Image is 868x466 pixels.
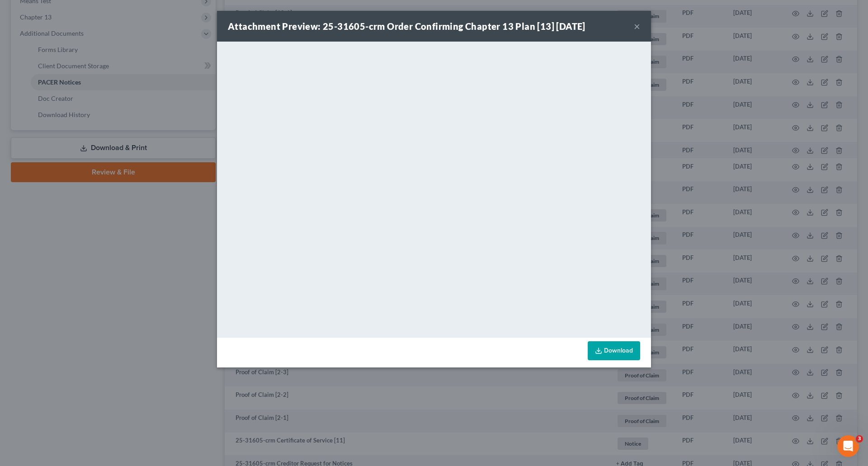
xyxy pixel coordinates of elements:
[856,435,863,442] span: 3
[228,21,585,32] strong: Attachment Preview: 25-31605-crm Order Confirming Chapter 13 Plan [13] [DATE]
[837,435,859,457] iframe: Intercom live chat
[588,341,640,360] a: Download
[217,42,651,335] iframe: <object ng-attr-data='[URL][DOMAIN_NAME]' type='application/pdf' width='100%' height='650px'></ob...
[634,21,640,32] button: ×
